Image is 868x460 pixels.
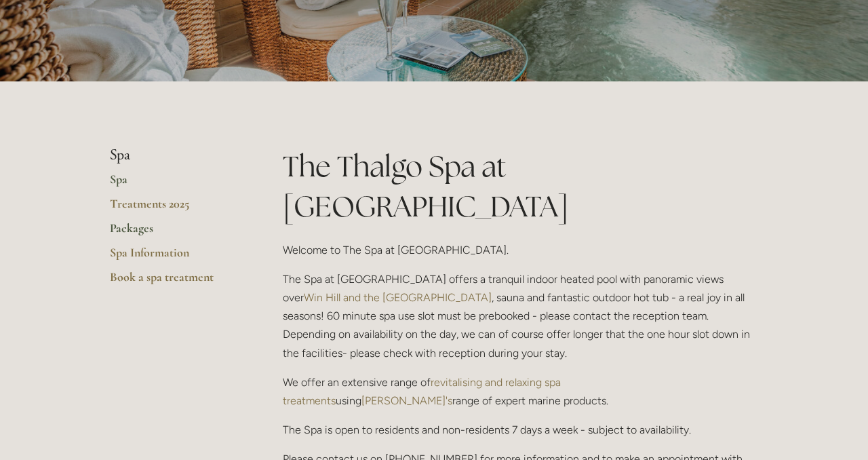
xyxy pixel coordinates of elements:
h1: The Thalgo Spa at [GEOGRAPHIC_DATA] [283,147,758,227]
a: Win Hill and the [GEOGRAPHIC_DATA] [304,291,492,304]
a: Treatments 2025 [110,196,239,221]
a: Spa [110,172,239,196]
p: The Spa at [GEOGRAPHIC_DATA] offers a tranquil indoor heated pool with panoramic views over , sau... [283,270,758,362]
li: Spa [110,147,239,164]
a: Book a spa treatment [110,269,239,294]
p: The Spa is open to residents and non-residents 7 days a week - subject to availability. [283,421,758,439]
a: Spa Information [110,245,239,269]
a: Packages [110,221,239,245]
a: [PERSON_NAME]'s [361,394,452,407]
p: Welcome to The Spa at [GEOGRAPHIC_DATA]. [283,241,758,259]
p: We offer an extensive range of using range of expert marine products. [283,373,758,410]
